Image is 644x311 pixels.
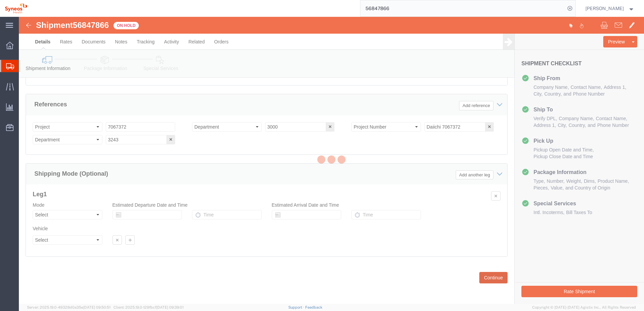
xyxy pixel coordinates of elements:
a: Support [288,305,305,309]
button: [PERSON_NAME] [585,4,635,12]
span: Copyright © [DATE]-[DATE] Agistix Inc., All Rights Reserved [532,305,636,310]
input: Search for shipment number, reference number [360,0,565,16]
a: Feedback [305,305,322,309]
img: logo [5,3,27,13]
span: [DATE] 09:50:51 [83,305,110,309]
span: Client: 2025.19.0-129fbcf [114,305,184,309]
span: [DATE] 09:39:01 [156,305,184,309]
span: Server: 2025.19.0-49328d0a35e [27,305,110,309]
span: Natan Tateishi [585,5,624,12]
